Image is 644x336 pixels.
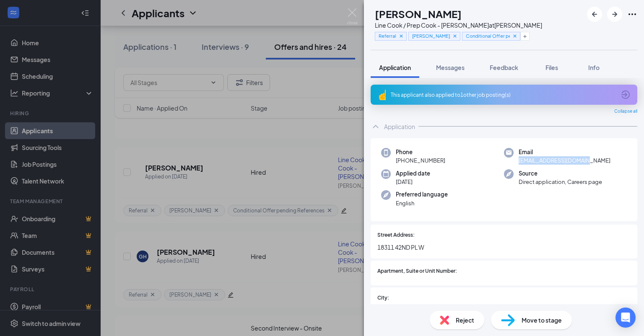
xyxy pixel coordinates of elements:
[396,156,445,165] span: [PHONE_NUMBER]
[377,294,389,302] span: City:
[375,21,542,29] div: Line Cook / Prep Cook - [PERSON_NAME] at [PERSON_NAME]
[377,267,457,275] span: Apartment, Suite or Unit Number:
[379,64,411,71] span: Application
[396,178,430,186] span: [DATE]
[396,148,445,156] span: Phone
[396,169,430,178] span: Applied date
[391,91,615,98] div: This applicant also applied to 1 other job posting(s)
[412,32,450,39] span: [PERSON_NAME]
[519,169,602,178] span: Source
[436,64,465,71] span: Messages
[621,90,631,100] svg: ArrowCircle
[520,32,530,41] button: Plus
[396,190,448,199] span: Preferred language
[627,9,637,19] svg: Ellipses
[377,231,415,239] span: Street Address:
[377,243,631,252] span: 18311 42ND PL W
[519,148,610,156] span: Email
[466,32,510,39] span: Conditional Offer pending References
[522,315,562,325] span: Move to stage
[398,33,404,39] svg: Cross
[519,178,602,186] span: Direct application, Careers page
[610,9,620,19] svg: ArrowRight
[615,308,636,328] div: Open Intercom Messenger
[607,7,622,22] button: ArrowRight
[545,64,558,71] span: Files
[588,64,600,71] span: Info
[384,122,415,131] div: Application
[587,7,602,22] button: ArrowLeftNew
[456,315,474,325] span: Reject
[396,199,448,207] span: English
[519,156,610,165] span: [EMAIL_ADDRESS][DOMAIN_NAME]
[522,34,527,39] svg: Plus
[490,64,518,71] span: Feedback
[371,121,381,132] svg: ChevronUp
[375,7,462,21] h1: [PERSON_NAME]
[614,108,637,115] span: Collapse all
[379,32,396,39] span: Referral
[589,9,600,19] svg: ArrowLeftNew
[512,33,518,39] svg: Cross
[452,33,458,39] svg: Cross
